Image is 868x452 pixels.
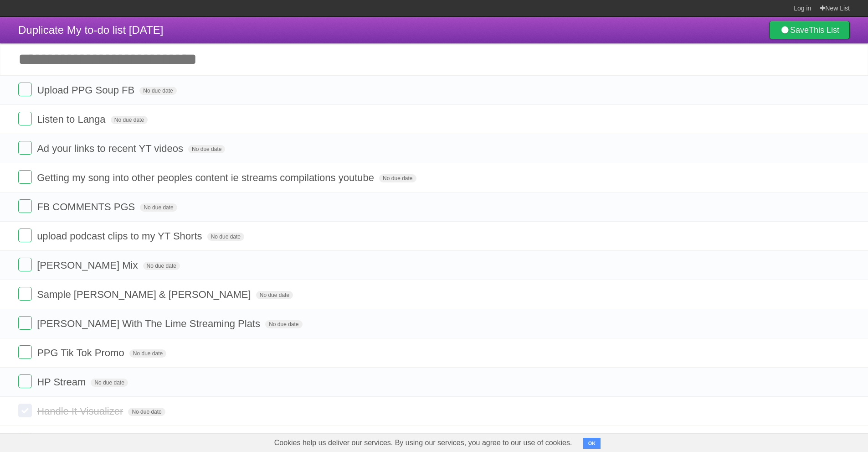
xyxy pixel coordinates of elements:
[37,376,88,388] span: HP Stream
[265,434,581,452] span: Cookies help us deliver our services. By using our services, you agree to our use of cookies.
[809,26,839,35] b: This List
[18,374,32,388] label: Done
[769,21,850,39] a: SaveThis List
[37,405,125,417] span: Handle It Visualizer
[37,172,376,183] span: Getting my song into other peoples content ie streams compilations youtube
[143,262,180,270] span: No due date
[37,347,127,358] span: PPG Tik Tok Promo
[18,170,32,184] label: Done
[256,291,293,299] span: No due date
[18,258,32,271] label: Done
[37,318,262,329] span: [PERSON_NAME] With The Lime Streaming Plats
[188,145,225,153] span: No due date
[18,404,32,417] label: Done
[18,345,32,359] label: Done
[37,143,185,154] span: Ad your links to recent YT videos
[265,320,302,328] span: No due date
[91,379,128,387] span: No due date
[18,229,32,242] label: Done
[37,289,253,300] span: Sample [PERSON_NAME] & [PERSON_NAME]
[129,349,166,358] span: No due date
[18,287,32,301] label: Done
[18,112,32,125] label: Done
[207,233,244,241] span: No due date
[128,408,165,416] span: No due date
[583,438,601,449] button: OK
[37,84,137,96] span: Upload PPG Soup FB
[18,199,32,213] label: Done
[37,114,108,125] span: Listen to Langa
[18,316,32,330] label: Done
[140,203,177,212] span: No due date
[139,87,176,95] span: No due date
[37,230,204,242] span: upload podcast clips to my YT Shorts
[379,174,416,182] span: No due date
[111,116,148,124] span: No due date
[18,433,32,447] label: Done
[18,141,32,155] label: Done
[37,201,137,213] span: FB COMMENTS PGS
[37,260,140,271] span: [PERSON_NAME] Mix
[18,24,163,36] span: Duplicate My to-do list [DATE]
[18,83,32,96] label: Done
